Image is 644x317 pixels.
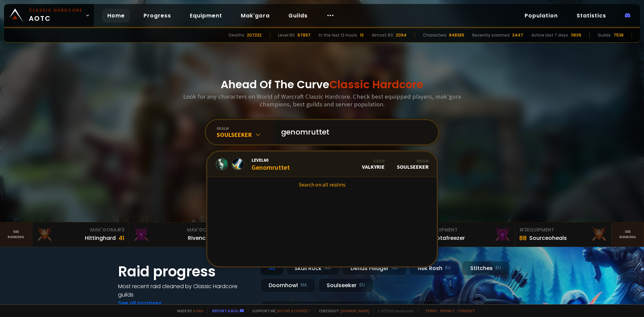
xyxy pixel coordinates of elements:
[531,32,568,38] div: Active last 7 days
[529,234,567,242] div: Sourceoheals
[359,282,365,288] small: EU
[193,308,203,313] a: a fan
[247,32,262,38] div: 207232
[445,265,451,271] small: EU
[138,9,176,22] a: Progress
[117,226,124,233] span: # 3
[217,131,273,139] div: Soulseeker
[515,222,612,247] a: #3Equipment88Sourceoheals
[277,308,311,313] a: Buy me a coffee
[207,152,437,177] a: Level60GenomruttetGuildValkyrieRealmSoulseeker
[329,77,423,92] span: Classic Hardcore
[397,158,429,163] div: Realm
[212,308,238,313] a: Report a bug
[571,32,581,38] div: 11639
[85,234,116,242] div: Hittinghard
[423,32,446,38] div: Characters
[519,233,527,243] div: 88
[360,32,364,38] div: 13
[32,222,129,247] a: Mak'Gora#3Hittinghard41
[173,308,203,313] span: Made by
[342,261,407,275] div: Defias Pillager
[396,32,407,38] div: 2094
[519,226,607,233] div: Equipment
[457,308,475,313] a: Consent
[184,9,227,22] a: Equipment
[260,278,316,293] div: Doomhowl
[229,32,244,38] div: Deaths
[252,157,290,171] div: Genomruttet
[102,9,130,22] a: Home
[425,308,437,313] a: Terms
[319,32,357,38] div: In the last 12 hours
[298,32,311,38] div: 67897
[472,32,509,38] div: Recently scanned
[391,265,398,271] small: NA
[248,308,311,313] span: Support me,
[409,261,459,275] div: Nek'Rosh
[301,282,307,288] small: NA
[571,9,611,22] a: Statistics
[519,226,527,233] span: # 3
[133,226,221,233] div: Mak'Gora
[324,265,331,271] small: NA
[207,177,437,192] a: Search on all realms
[180,93,464,108] h3: Look for any characters on World of Warcraft Classic Hardcore. Check best equipped players, mak'g...
[217,126,273,131] div: realm
[449,32,464,38] div: 848389
[260,261,283,275] div: All
[519,9,563,22] a: Population
[235,9,275,22] a: Mak'gora
[221,76,423,93] h1: Ahead Of The Curve
[252,157,290,163] span: Level 60
[277,120,430,144] input: Search a character...
[118,261,252,282] h1: Raid progress
[340,308,370,313] a: [DOMAIN_NAME]
[372,32,393,38] div: Almost 60
[362,158,385,170] div: Valkyrie
[29,7,83,13] small: Classic Hardcore
[423,226,511,233] div: Equipment
[374,308,414,313] span: v. d752d5 - production
[118,233,124,243] div: 41
[286,261,339,275] div: Skull Rock
[118,299,162,307] a: See all progress
[129,222,225,247] a: Mak'Gora#2Rivench100
[433,234,465,242] div: Notafreezer
[36,226,124,233] div: Mak'Gora
[362,158,385,163] div: Guild
[278,32,295,38] div: Level 60
[4,4,94,27] a: Classic HardcoreAOTC
[512,32,523,38] div: 3447
[29,7,83,23] span: AOTC
[118,282,252,299] h4: Most recent raid cleaned by Classic Hardcore guilds
[397,158,429,170] div: Soulseeker
[495,265,501,271] small: EU
[440,308,454,313] a: Privacy
[315,308,370,313] span: Checkout
[613,32,624,38] div: 7538
[419,222,515,247] a: #2Equipment88Notafreezer
[598,32,611,38] div: Guilds
[283,9,313,22] a: Guilds
[188,234,209,242] div: Rivench
[612,222,644,247] a: Seeranking
[318,278,373,293] div: Soulseeker
[462,261,509,275] div: Stitches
